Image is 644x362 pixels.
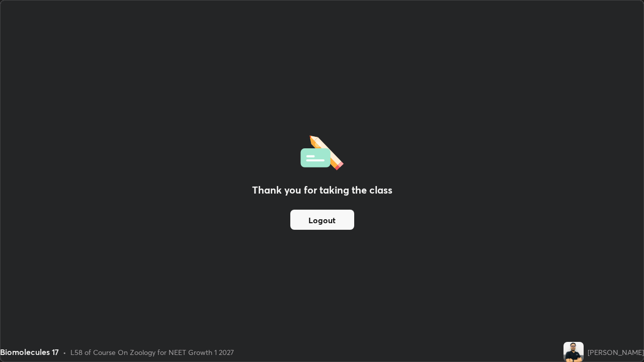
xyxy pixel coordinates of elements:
button: Logout [290,210,354,230]
h2: Thank you for taking the class [252,183,392,198]
div: [PERSON_NAME] [588,347,644,357]
img: 3b75f7019530429b96ce2bd7b8c171a4.jpg [563,342,584,362]
div: L58 of Course On Zoology for NEET Growth 1 2027 [70,347,234,357]
img: offlineFeedback.1438e8b3.svg [300,132,344,170]
div: • [63,347,66,357]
